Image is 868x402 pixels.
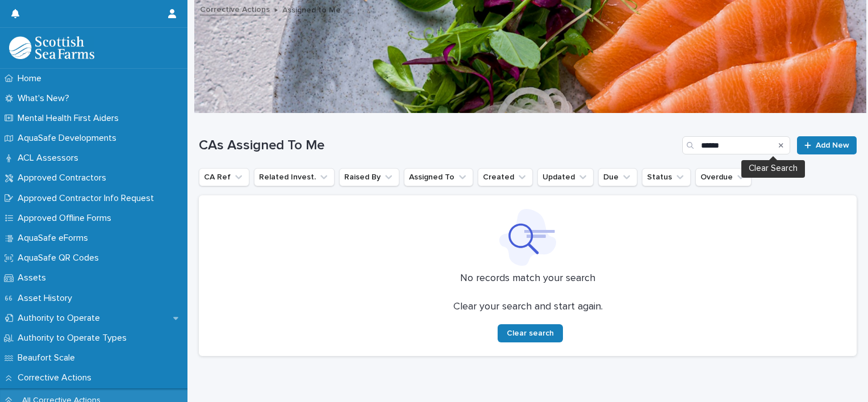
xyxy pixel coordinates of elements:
[642,168,691,186] button: Status
[13,372,101,383] p: Corrective Actions
[13,93,78,104] p: What's New?
[13,333,136,344] p: Authority to Operate Types
[453,301,603,313] p: Clear your search and start again.
[13,293,81,304] p: Asset History
[598,168,637,186] button: Due
[13,173,115,183] p: Approved Contractors
[797,136,857,154] a: Add New
[13,213,120,224] p: Approved Offline Forms
[13,73,51,84] p: Home
[13,233,97,244] p: AquaSafe eForms
[13,273,55,283] p: Assets
[13,133,126,144] p: AquaSafe Developments
[13,153,87,164] p: ACL Assessors
[537,168,594,186] button: Updated
[339,168,399,186] button: Raised By
[498,324,563,342] button: Clear search
[13,113,128,124] p: Mental Health First Aiders
[507,329,554,337] span: Clear search
[200,2,270,15] a: Corrective Actions
[816,141,849,149] span: Add New
[199,168,249,186] button: CA Ref
[695,168,752,186] button: Overdue
[13,313,109,324] p: Authority to Operate
[682,136,790,154] input: Search
[254,168,335,186] button: Related Invest.
[199,137,678,154] h1: CAs Assigned To Me
[404,168,473,186] button: Assigned To
[9,36,94,59] img: bPIBxiqnSb2ggTQWdOVV
[13,193,163,204] p: Approved Contractor Info Request
[13,353,84,363] p: Beaufort Scale
[212,273,843,285] p: No records match your search
[13,253,108,263] p: AquaSafe QR Codes
[282,3,341,15] p: Assigned to Me
[478,168,533,186] button: Created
